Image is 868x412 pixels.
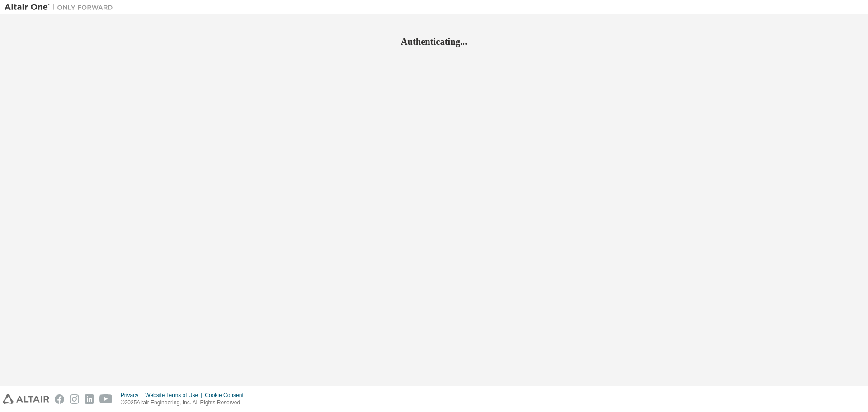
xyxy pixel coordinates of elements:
img: instagram.svg [70,394,79,404]
img: youtube.svg [99,394,113,404]
div: Website Terms of Use [145,392,205,399]
img: facebook.svg [55,394,64,404]
p: © 2025 Altair Engineering, Inc. All Rights Reserved. [121,399,249,407]
h2: Authenticating... [5,36,863,47]
div: Privacy [121,392,145,399]
img: Altair One [5,3,118,12]
div: Cookie Consent [205,392,249,399]
img: altair_logo.svg [3,394,49,404]
img: linkedin.svg [85,394,94,404]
